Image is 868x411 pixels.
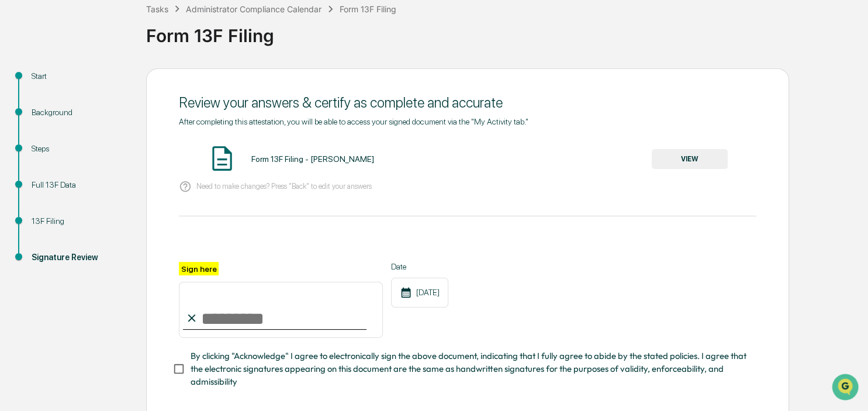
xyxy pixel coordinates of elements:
[146,16,862,46] div: Form 13F Filing
[12,171,21,180] div: 🔎
[40,89,192,101] div: Start new chat
[199,93,213,107] button: Start new chat
[32,215,127,227] div: 13F Filing
[191,350,747,389] span: By clicking "Acknowledge" I agree to electronically sign the above document, indicating that I fu...
[32,70,127,82] div: Start
[391,262,448,271] label: Date
[831,372,862,404] iframe: Open customer support
[179,117,528,126] span: After completing this attestation, you will be able to access your signed document via the "My Ac...
[7,165,78,186] a: 🔎Data Lookup
[85,148,94,158] div: 🗄️
[23,170,74,181] span: Data Lookup
[251,154,374,164] div: Form 13F Filing - [PERSON_NAME]
[32,143,127,155] div: Steps
[116,198,141,207] span: Pylon
[23,147,75,159] span: Preclearance
[340,4,396,14] div: Form 13F Filing
[12,25,213,43] p: How can we help?
[179,262,219,275] label: Sign here
[196,182,372,191] p: Need to make changes? Press "Back" to edit your answers
[186,4,321,14] div: Administrator Compliance Calendar
[82,198,141,207] a: Powered byPylon
[80,143,150,164] a: 🗄️Attestations
[30,53,193,65] input: Clear
[32,251,127,264] div: Signature Review
[12,89,33,110] img: 1746055101610-c473b297-6a78-478c-a979-82029cc54cd1
[12,148,21,158] div: 🖐️
[391,278,448,308] div: [DATE]
[652,149,728,169] button: VIEW
[32,106,127,119] div: Background
[146,4,168,14] div: Tasks
[179,94,756,111] div: Review your answers & certify as complete and accurate
[96,147,145,159] span: Attestations
[40,101,148,110] div: We're available if you need us!
[7,143,80,164] a: 🖐️Preclearance
[208,144,237,173] img: Document Icon
[32,179,127,191] div: Full 13F Data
